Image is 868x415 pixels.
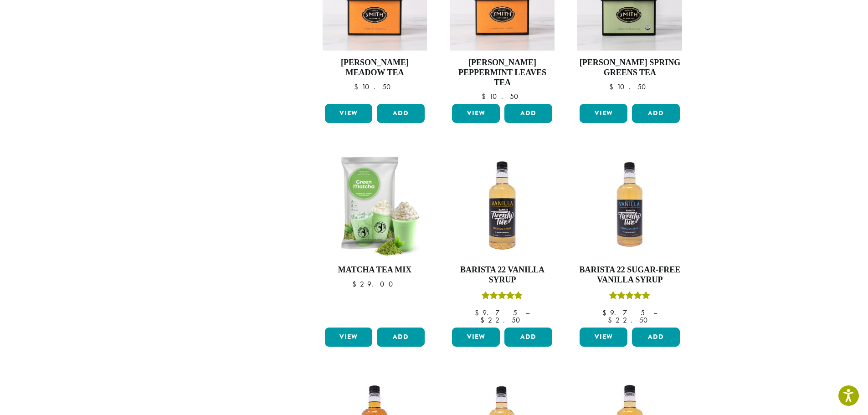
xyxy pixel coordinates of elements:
bdi: 29.00 [352,279,397,289]
span: $ [482,92,489,101]
span: $ [475,308,483,318]
button: Add [377,328,425,347]
a: Barista 22 Sugar-Free Vanilla SyrupRated 5.00 out of 5 [577,153,682,324]
bdi: 10.50 [609,82,650,92]
button: Add [377,104,425,123]
bdi: 9.75 [475,308,517,318]
a: Matcha Tea Mix $29.00 [323,153,427,324]
span: $ [609,82,617,92]
button: Add [504,328,552,347]
span: $ [480,315,488,325]
a: View [452,328,500,347]
h4: [PERSON_NAME] Spring Greens Tea [577,58,682,77]
a: View [325,328,373,347]
h4: Matcha Tea Mix [323,265,427,275]
bdi: 22.50 [608,315,652,325]
bdi: 9.75 [602,308,645,318]
img: VANILLA-300x300.png [450,153,555,258]
h4: Barista 22 Sugar-Free Vanilla Syrup [577,265,682,285]
a: View [580,328,627,347]
h4: [PERSON_NAME] Peppermint Leaves Tea [450,58,555,87]
button: Add [632,328,680,347]
button: Add [632,104,680,123]
span: $ [608,315,616,325]
h4: Barista 22 Vanilla Syrup [450,265,555,285]
img: SF-VANILLA-300x300.png [577,153,682,258]
a: View [580,104,627,123]
bdi: 10.50 [482,92,523,101]
div: Rated 5.00 out of 5 [609,290,650,304]
span: $ [602,308,610,318]
button: Add [504,104,552,123]
span: $ [352,279,360,289]
span: – [526,308,529,318]
h4: [PERSON_NAME] Meadow Tea [323,58,427,77]
a: View [452,104,500,123]
a: View [325,104,373,123]
a: Barista 22 Vanilla SyrupRated 5.00 out of 5 [450,153,555,324]
div: Rated 5.00 out of 5 [482,290,523,304]
span: $ [354,82,362,92]
img: Cool-Capp-Matcha-Tea-Mix-DP3525.png [322,153,427,258]
bdi: 22.50 [480,315,524,325]
span: – [653,308,657,318]
bdi: 10.50 [354,82,395,92]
